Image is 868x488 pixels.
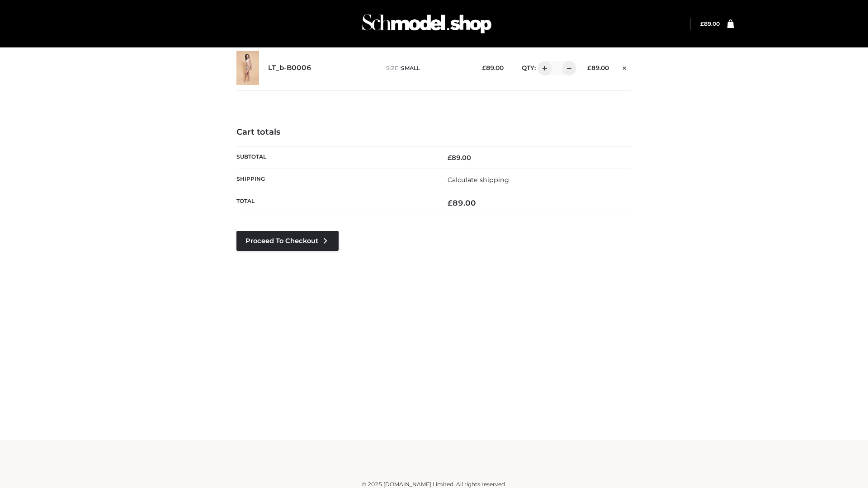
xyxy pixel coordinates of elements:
a: £89.00 [700,20,720,27]
span: SMALL [401,65,420,71]
span: £ [587,64,591,71]
div: QTY: [513,61,573,75]
a: LT_b-B0006 [268,64,311,72]
h4: Cart totals [236,127,632,137]
a: Calculate shipping [448,176,509,184]
img: Schmodel Admin 964 [359,6,495,42]
bdi: 89.00 [448,198,476,207]
span: £ [482,64,486,71]
th: Total [236,191,434,215]
p: size : [386,64,468,72]
th: Shipping [236,169,434,191]
bdi: 89.00 [448,154,471,162]
span: £ [700,20,704,27]
a: Proceed to Checkout [236,231,339,251]
bdi: 89.00 [700,20,720,27]
bdi: 89.00 [482,64,504,71]
a: Remove this item [618,61,632,73]
span: £ [448,154,452,162]
span: £ [448,198,453,207]
bdi: 89.00 [587,64,609,71]
th: Subtotal [236,146,434,169]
